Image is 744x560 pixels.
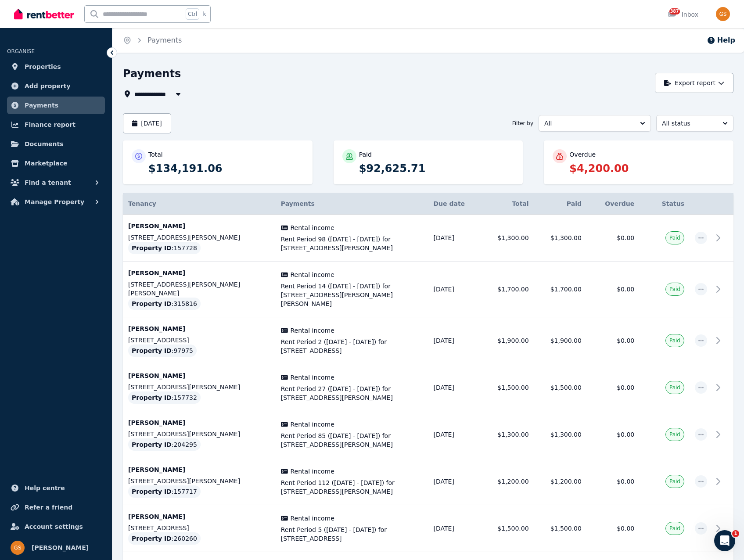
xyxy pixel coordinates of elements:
[25,100,58,111] span: Payments
[132,440,172,449] span: Property ID
[123,193,276,215] th: Tenancy
[359,162,514,176] p: $92,625.71
[428,317,482,364] td: [DATE]
[25,158,67,169] span: Marketplace
[656,115,733,132] button: All status
[291,373,334,382] span: Rental income
[617,337,634,344] span: $0.00
[25,119,75,130] span: Finance report
[640,193,690,215] th: Status
[669,525,680,532] span: Paid
[128,524,270,532] p: [STREET_ADDRESS]
[534,364,587,411] td: $1,500.00
[281,431,423,449] span: Rent Period 85 ([DATE] - [DATE]) for [STREET_ADDRESS][PERSON_NAME]
[128,391,201,404] div: : 157732
[128,438,201,451] div: : 204295
[128,345,197,357] div: : 97975
[25,177,71,188] span: Find a tenant
[128,336,270,345] p: [STREET_ADDRESS]
[428,458,482,505] td: [DATE]
[132,534,172,543] span: Property ID
[128,477,270,485] p: [STREET_ADDRESS][PERSON_NAME]
[655,73,733,93] button: Export report
[132,393,172,402] span: Property ID
[587,193,640,215] th: Overdue
[534,262,587,317] td: $1,700.00
[534,193,587,215] th: Paid
[662,119,715,128] span: All status
[481,215,534,262] td: $1,300.00
[7,58,105,75] a: Properties
[7,48,35,54] span: ORGANISE
[7,479,105,497] a: Help centre
[428,411,482,458] td: [DATE]
[428,193,482,215] th: Due date
[428,262,482,317] td: [DATE]
[534,215,587,262] td: $1,300.00
[714,530,735,551] iframe: Intercom live chat
[112,28,192,53] nav: Breadcrumb
[617,478,634,485] span: $0.00
[534,505,587,552] td: $1,500.00
[669,8,680,14] span: 387
[291,514,334,523] span: Rental income
[25,81,71,91] span: Add property
[25,521,83,532] span: Account settings
[539,115,651,132] button: All
[7,116,105,133] a: Finance report
[128,418,270,427] p: [PERSON_NAME]
[481,317,534,364] td: $1,900.00
[481,193,534,215] th: Total
[128,280,270,298] p: [STREET_ADDRESS][PERSON_NAME][PERSON_NAME]
[617,525,634,532] span: $0.00
[617,431,634,438] span: $0.00
[534,411,587,458] td: $1,300.00
[669,337,680,344] span: Paid
[669,431,680,438] span: Paid
[132,487,172,496] span: Property ID
[11,541,25,555] img: Gabriel Sarajinsky
[617,234,634,241] span: $0.00
[128,383,270,391] p: [STREET_ADDRESS][PERSON_NAME]
[128,532,201,545] div: : 260260
[7,154,105,172] a: Marketplace
[128,269,270,277] p: [PERSON_NAME]
[7,135,105,153] a: Documents
[25,61,61,72] span: Properties
[7,174,105,191] button: Find a tenant
[203,11,206,18] span: k
[148,150,163,159] p: Total
[534,317,587,364] td: $1,900.00
[281,478,423,496] span: Rent Period 112 ([DATE] - [DATE]) for [STREET_ADDRESS][PERSON_NAME]
[716,7,730,21] img: Gabriel Sarajinsky
[512,120,533,127] span: Filter by
[128,298,201,310] div: : 315816
[359,150,372,159] p: Paid
[128,430,270,438] p: [STREET_ADDRESS][PERSON_NAME]
[7,97,105,114] a: Payments
[291,467,334,476] span: Rental income
[291,270,334,279] span: Rental income
[569,162,725,176] p: $4,200.00
[123,67,181,81] h1: Payments
[481,458,534,505] td: $1,200.00
[25,197,84,207] span: Manage Property
[128,324,270,333] p: [PERSON_NAME]
[669,384,680,391] span: Paid
[128,485,201,498] div: : 157717
[669,234,680,241] span: Paid
[669,286,680,293] span: Paid
[128,242,201,254] div: : 157728
[481,411,534,458] td: $1,300.00
[428,505,482,552] td: [DATE]
[481,262,534,317] td: $1,700.00
[186,8,199,20] span: Ctrl
[291,420,334,429] span: Rental income
[281,525,423,543] span: Rent Period 5 ([DATE] - [DATE]) for [STREET_ADDRESS]
[132,244,172,252] span: Property ID
[481,505,534,552] td: $1,500.00
[128,512,270,521] p: [PERSON_NAME]
[617,286,634,293] span: $0.00
[128,465,270,474] p: [PERSON_NAME]
[569,150,596,159] p: Overdue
